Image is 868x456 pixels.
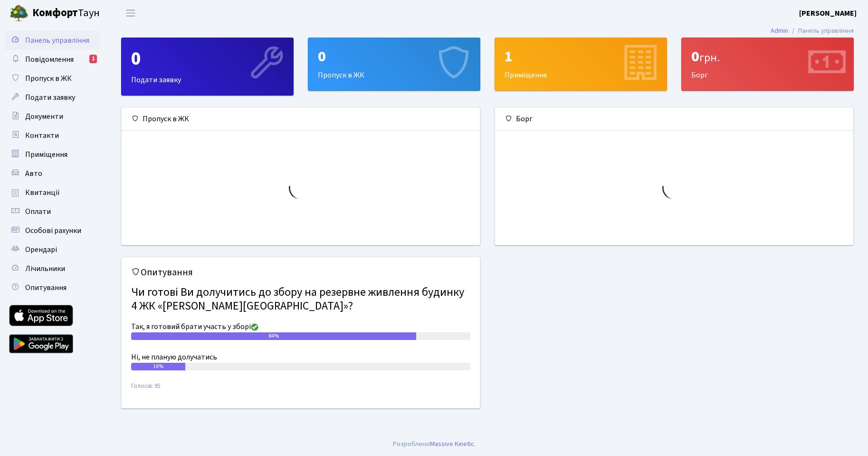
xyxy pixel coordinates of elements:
[25,187,60,198] span: Квитанції
[5,145,100,164] a: Приміщення
[799,8,857,19] b: [PERSON_NAME]
[131,321,470,332] div: Так, я готовий брати участь у зборі
[495,38,667,90] div: Приміщення
[5,221,100,240] a: Особові рахунки
[495,107,853,131] div: Борг
[32,5,100,21] span: Таун
[119,5,143,21] button: Переключити навігацію
[5,278,100,297] a: Опитування
[393,439,476,449] div: Розроблено .
[756,21,868,41] nav: breadcrumb
[771,26,788,36] a: Admin
[122,107,480,131] div: Пропуск в ЖК
[308,38,480,91] a: 0Пропуск в ЖК
[5,69,100,88] a: Пропуск в ЖК
[5,164,100,183] a: Авто
[799,8,857,19] a: [PERSON_NAME]
[25,73,72,84] span: Пропуск в ЖК
[10,4,29,23] img: logo.png
[131,351,470,363] div: Ні, не планую долучатись
[505,48,657,66] div: 1
[131,363,185,370] div: 16%
[308,38,480,90] div: Пропуск в ЖК
[131,332,416,340] div: 84%
[5,240,100,259] a: Орендарі
[5,202,100,221] a: Оплати
[131,48,284,70] div: 0
[318,48,470,66] div: 0
[25,244,57,255] span: Орендарі
[25,130,59,141] span: Контакти
[131,282,470,317] h4: Чи готові Ви долучитись до збору на резервне живлення будинку 4 ЖК «[PERSON_NAME][GEOGRAPHIC_DATA]»?
[5,126,100,145] a: Контакти
[25,92,75,103] span: Подати заявку
[25,225,81,236] span: Особові рахунки
[495,38,667,91] a: 1Приміщення
[682,38,853,90] div: Борг
[25,35,89,46] span: Панель управління
[5,259,100,278] a: Лічильники
[25,168,42,179] span: Авто
[131,382,470,398] small: Голосів: 95
[788,26,854,36] li: Панель управління
[5,183,100,202] a: Квитанції
[89,55,97,63] div: 1
[25,54,74,65] span: Повідомлення
[131,267,470,278] h5: Опитування
[121,38,294,96] a: 0Подати заявку
[5,88,100,107] a: Подати заявку
[5,107,100,126] a: Документи
[691,48,844,66] div: 0
[5,31,100,50] a: Панель управління
[25,282,67,293] span: Опитування
[25,111,63,122] span: Документи
[25,206,51,217] span: Оплати
[25,149,67,160] span: Приміщення
[32,5,78,20] b: Комфорт
[699,49,720,66] span: грн.
[5,50,100,69] a: Повідомлення1
[122,38,293,95] div: Подати заявку
[430,439,474,449] a: Massive Kinetic
[25,263,65,274] span: Лічильники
